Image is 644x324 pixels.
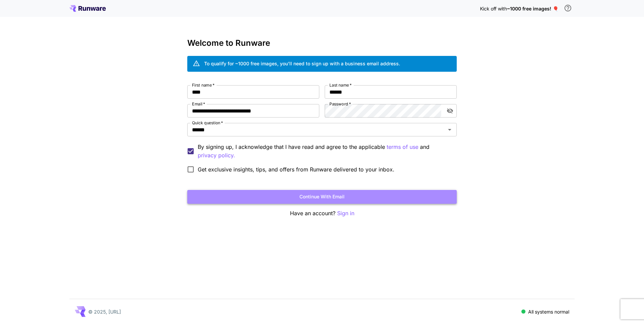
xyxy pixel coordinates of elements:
[187,38,457,48] h3: Welcome to Runware
[192,101,205,107] label: Email
[387,143,418,151] p: terms of use
[198,151,235,160] p: privacy policy.
[480,6,507,11] span: Kick off with
[192,82,215,88] label: First name
[528,308,569,315] p: All systems normal
[444,105,456,117] button: toggle password visibility
[88,308,121,315] p: © 2025, [URL]
[445,125,454,134] button: Open
[507,6,558,11] span: ~1000 free images! 🎈
[187,209,457,218] p: Have an account?
[337,209,354,218] button: Sign in
[187,190,457,204] button: Continue with email
[198,165,394,173] span: Get exclusive insights, tips, and offers from Runware delivered to your inbox.
[329,101,351,107] label: Password
[198,151,235,160] button: By signing up, I acknowledge that I have read and agree to the applicable terms of use and
[561,1,575,15] button: In order to qualify for free credit, you need to sign up with a business email address and click ...
[204,60,400,67] div: To qualify for ~1000 free images, you’ll need to sign up with a business email address.
[192,120,223,126] label: Quick question
[329,82,352,88] label: Last name
[198,143,451,160] p: By signing up, I acknowledge that I have read and agree to the applicable and
[387,143,418,151] button: By signing up, I acknowledge that I have read and agree to the applicable and privacy policy.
